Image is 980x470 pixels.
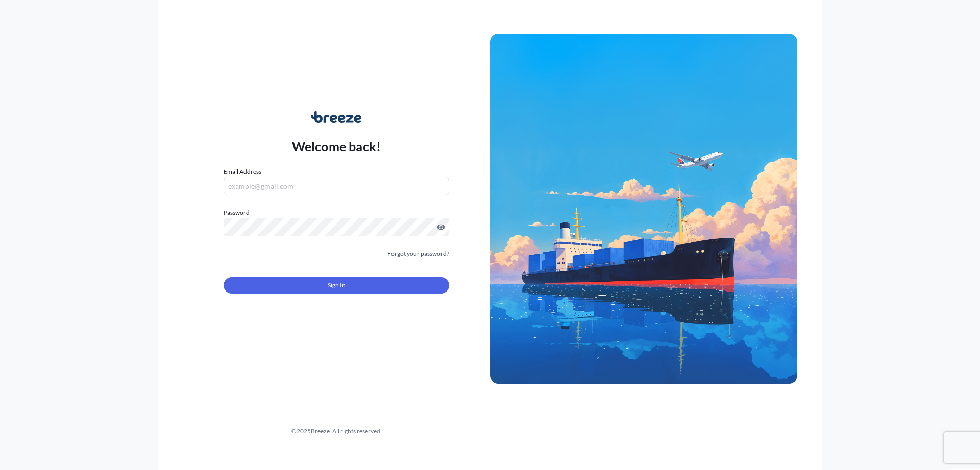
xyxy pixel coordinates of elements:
[437,223,445,231] button: Show password
[224,277,449,294] button: Sign In
[224,167,261,177] label: Email Address
[292,138,381,154] p: Welcome back!
[183,426,490,436] div: © 2025 Breeze. All rights reserved.
[224,208,449,218] label: Password
[328,280,346,290] span: Sign In
[387,249,449,259] a: Forgot your password?
[490,34,797,384] img: Ship illustration
[224,177,449,195] input: example@gmail.com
